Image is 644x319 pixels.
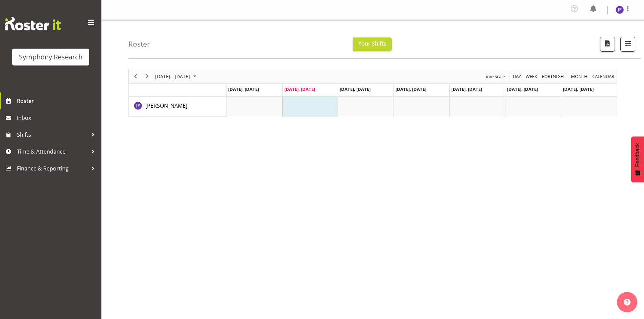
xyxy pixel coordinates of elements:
[451,86,482,92] span: [DATE], [DATE]
[507,86,538,92] span: [DATE], [DATE]
[600,37,615,52] button: Download a PDF of the roster according to the set date range.
[19,52,82,62] div: Symphony Research
[145,102,187,109] span: [PERSON_NAME]
[128,40,150,48] h4: Roster
[631,136,644,182] button: Feedback - Show survey
[635,143,641,167] span: Feedback
[591,72,616,81] button: Month
[483,72,506,81] button: Time Scale
[129,97,226,117] td: Judith Partridge resource
[353,37,392,51] button: Your Shifts
[340,86,371,92] span: [DATE], [DATE]
[130,69,141,83] div: previous period
[17,113,98,123] span: Inbox
[396,86,426,92] span: [DATE], [DATE]
[512,72,522,81] span: Day
[17,163,88,174] span: Finance & Reporting
[145,102,187,110] a: [PERSON_NAME]
[624,299,630,305] img: help-xxl-2.png
[358,40,386,47] span: Your Shifts
[17,96,98,106] span: Roster
[228,86,259,92] span: [DATE], [DATE]
[17,130,88,140] span: Shifts
[226,97,617,117] table: Timeline Week of August 26, 2025
[541,72,568,81] button: Fortnight
[525,72,538,81] span: Week
[154,72,199,81] button: August 2025
[5,17,61,30] img: Rosterit website logo
[570,72,589,81] button: Timeline Month
[570,72,588,81] span: Month
[154,72,191,81] span: [DATE] - [DATE]
[592,72,615,81] span: calendar
[17,147,88,157] span: Time & Attendance
[483,72,505,81] span: Time Scale
[131,72,140,81] button: Previous
[143,72,152,81] button: Next
[153,69,200,83] div: August 25 - 31, 2025
[284,86,315,92] span: [DATE], [DATE]
[541,72,567,81] span: Fortnight
[616,6,624,14] img: judith-partridge11888.jpg
[512,72,522,81] button: Timeline Day
[620,37,635,52] button: Filter Shifts
[563,86,594,92] span: [DATE], [DATE]
[525,72,539,81] button: Timeline Week
[128,69,617,117] div: Timeline Week of August 26, 2025
[141,69,153,83] div: next period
